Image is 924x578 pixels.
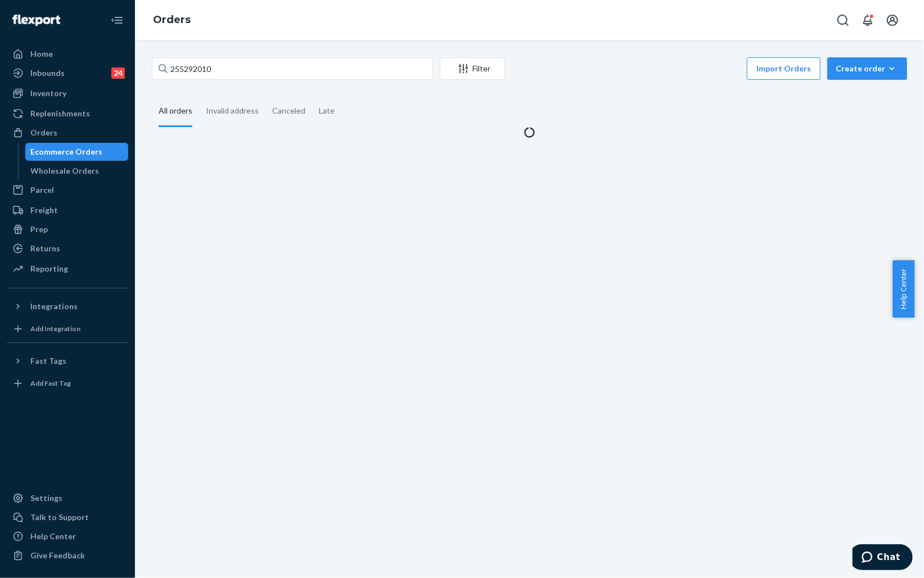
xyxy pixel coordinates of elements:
div: Ecommerce Orders [31,146,103,157]
div: Integrations [30,301,78,312]
a: Orders [153,13,191,26]
div: Give Feedback [30,550,85,561]
button: Integrations [7,297,128,315]
button: Close Navigation [106,9,128,31]
div: Fast Tags [30,355,66,367]
button: Fast Tags [7,352,128,370]
a: Ecommerce Orders [25,143,129,161]
button: Open account menu [881,9,904,31]
a: Help Center [7,527,128,545]
div: Invalid address [206,96,259,125]
a: Orders [7,124,128,142]
div: Help Center [30,531,76,542]
div: Reporting [30,263,68,274]
div: 24 [111,67,125,79]
button: Open notifications [857,9,879,31]
button: Give Feedback [7,547,128,565]
a: Reporting [7,260,128,278]
div: Replenishments [30,108,90,119]
input: Search orders [152,57,433,80]
button: Import Orders [747,57,821,80]
a: Add Integration [7,320,128,338]
div: Parcel [30,184,54,196]
a: Parcel [7,181,128,199]
ol: breadcrumbs [144,4,200,37]
div: Add Fast Tag [30,378,71,388]
a: Wholesale Orders [25,162,129,180]
button: Filter [440,57,505,80]
a: Prep [7,220,128,238]
iframe: Opens a widget where you can chat to one of our agents [853,544,913,572]
a: Returns [7,240,128,258]
button: Talk to Support [7,508,128,526]
div: Orders [30,127,57,138]
div: Canceled [272,96,305,125]
a: Inventory [7,84,128,102]
div: Prep [30,224,48,235]
a: Add Fast Tag [7,374,128,392]
div: Inventory [30,88,66,99]
a: Freight [7,201,128,219]
div: Wholesale Orders [31,165,100,177]
div: Late [319,96,335,125]
a: Replenishments [7,105,128,123]
div: Talk to Support [30,512,89,523]
button: Create order [827,57,907,80]
div: Home [30,48,53,60]
a: Settings [7,489,128,507]
div: Inbounds [30,67,65,79]
div: Filter [440,63,504,74]
div: Settings [30,493,62,504]
div: Create order [836,63,899,74]
div: All orders [159,96,192,127]
a: Inbounds24 [7,64,128,82]
img: Flexport logo [12,15,60,26]
a: Home [7,45,128,63]
div: Add Integration [30,324,80,333]
div: Freight [30,205,58,216]
button: Help Center [893,260,914,318]
div: Returns [30,243,60,254]
button: Open Search Box [832,9,854,31]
